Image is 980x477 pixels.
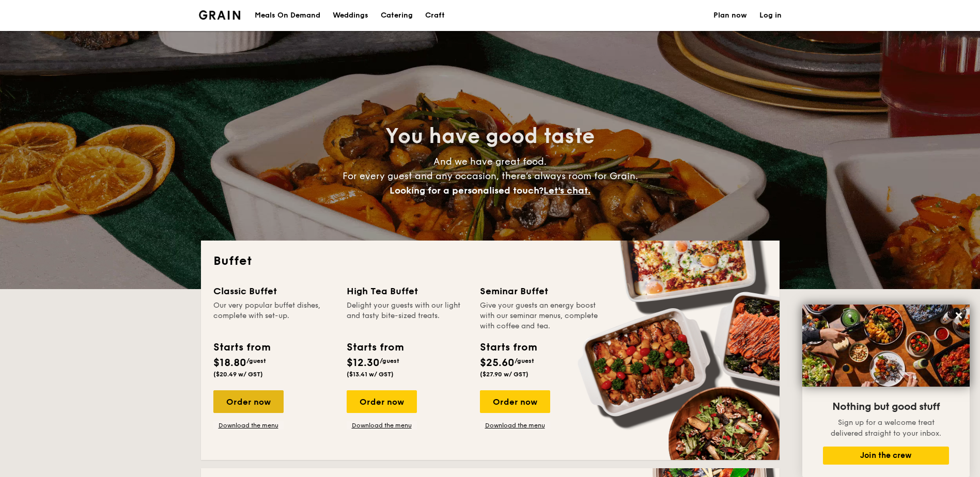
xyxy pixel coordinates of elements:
div: High Tea Buffet [347,284,468,298]
span: Nothing but good stuff [832,401,940,413]
span: ($27.90 w/ GST) [480,371,528,378]
button: Close [951,307,967,324]
div: Order now [213,390,284,413]
div: Seminar Buffet [480,284,601,298]
span: Looking for a personalised touch? [390,185,543,196]
div: Starts from [213,340,270,355]
a: Download the menu [213,421,284,430]
span: You have good taste [385,124,595,149]
div: Classic Buffet [213,284,334,298]
div: Starts from [480,340,536,355]
span: $25.60 [480,357,515,369]
div: Give your guests an energy boost with our seminar menus, complete with coffee and tea. [480,300,601,331]
span: /guest [246,357,266,364]
h2: Buffet [213,253,767,269]
div: Order now [347,390,417,413]
span: $12.30 [347,357,380,369]
a: Download the menu [347,421,417,430]
div: Delight your guests with our light and tasty bite-sized treats. [347,300,468,331]
span: Sign up for a welcome treat delivered straight to your inbox. [831,418,941,438]
button: Join the crew [823,447,949,465]
span: $18.80 [213,357,246,369]
div: Starts from [347,340,403,355]
span: And we have great food. For every guest and any occasion, there’s always room for Grain. [343,156,638,196]
span: /guest [515,357,534,364]
span: /guest [380,357,399,364]
span: ($13.41 w/ GST) [347,371,394,378]
img: DSC07876-Edit02-Large.jpeg [802,305,970,387]
span: ($20.49 w/ GST) [213,371,263,378]
a: Logotype [199,10,241,20]
a: Download the menu [480,421,550,430]
span: Let's chat. [543,185,590,196]
div: Order now [480,390,550,413]
div: Our very popular buffet dishes, complete with set-up. [213,300,334,331]
img: Grain [199,10,241,20]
